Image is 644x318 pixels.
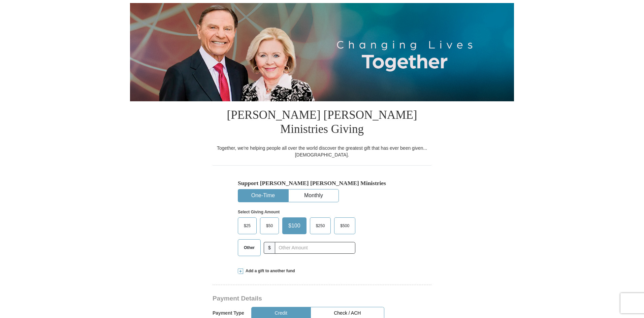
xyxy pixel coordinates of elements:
span: Add a gift to another fund [243,268,295,274]
span: $50 [263,221,276,231]
h1: [PERSON_NAME] [PERSON_NAME] Ministries Giving [213,101,431,145]
h5: Support [PERSON_NAME] [PERSON_NAME] Ministries [238,180,406,187]
span: $ [264,242,275,254]
span: $25 [240,221,254,231]
h5: Payment Type [213,310,244,316]
h3: Payment Details [213,295,384,303]
input: Other Amount [275,242,355,254]
span: Other [240,243,258,253]
button: One-Time [238,189,288,202]
div: Together, we're helping people all over the world discover the greatest gift that has ever been g... [213,145,431,158]
button: Monthly [289,189,339,202]
span: $100 [285,221,304,231]
span: $500 [337,221,353,231]
strong: Select Giving Amount [238,210,280,214]
span: $250 [313,221,328,231]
